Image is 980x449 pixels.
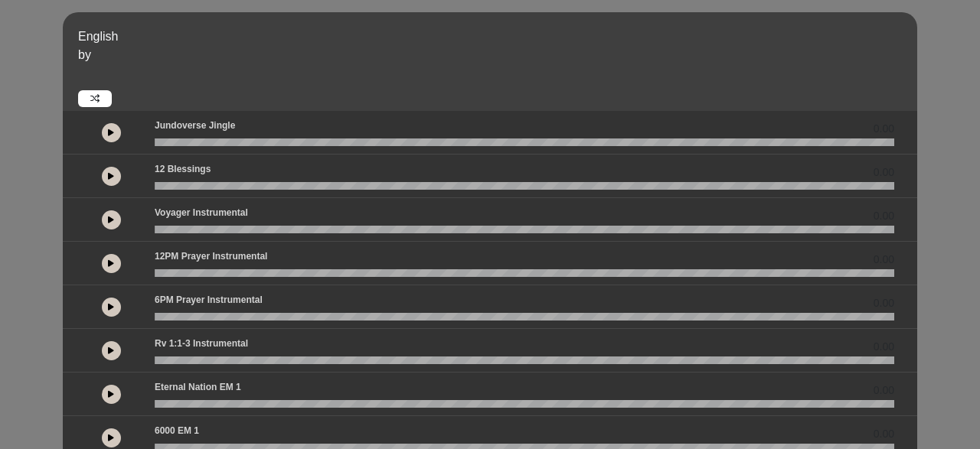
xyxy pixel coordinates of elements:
[155,293,263,307] p: 6PM Prayer Instrumental
[155,162,211,176] p: 12 Blessings
[874,426,894,442] span: 0.00
[874,382,894,399] span: 0.00
[78,48,91,61] span: by
[874,295,894,311] span: 0.00
[155,337,248,350] p: Rv 1:1-3 Instrumental
[78,28,913,46] p: English
[155,424,199,438] p: 6000 EM 1
[155,119,235,132] p: Jundoverse Jingle
[874,339,894,355] span: 0.00
[155,380,241,394] p: Eternal Nation EM 1
[874,252,894,268] span: 0.00
[155,249,267,263] p: 12PM Prayer Instrumental
[874,208,894,224] span: 0.00
[874,164,894,181] span: 0.00
[155,206,248,220] p: Voyager Instrumental
[874,121,894,137] span: 0.00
